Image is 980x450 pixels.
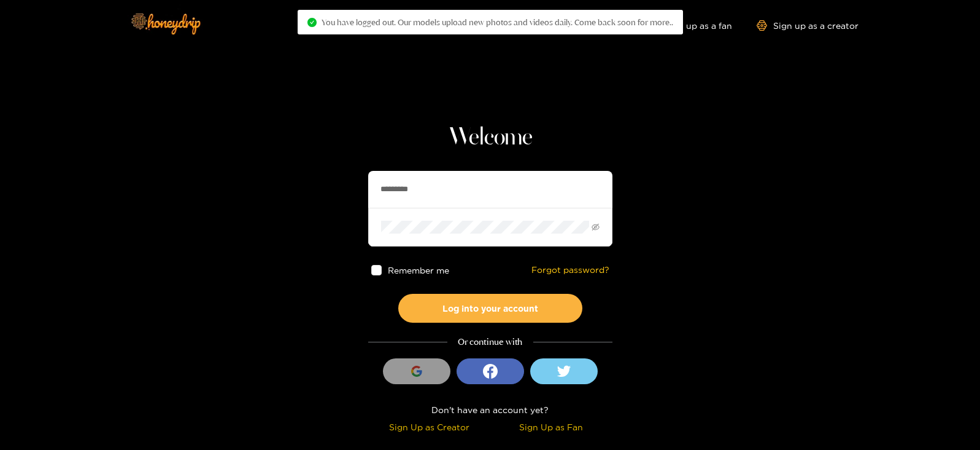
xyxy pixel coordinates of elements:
span: eye-invisible [592,223,600,231]
div: Or continue with [368,335,612,349]
a: Sign up as a creator [757,20,858,31]
div: Sign Up as Fan [493,420,609,434]
a: Sign up as a fan [648,20,732,31]
span: check-circle [307,18,317,27]
div: Sign Up as Creator [371,420,487,434]
span: You have logged out. Our models upload new photos and videos daily. Come back soon for more.. [322,17,673,27]
h1: Welcome [368,123,612,152]
a: Forgot password? [531,265,609,275]
span: Remember me [387,266,449,275]
button: Log into your account [398,294,582,323]
div: Don't have an account yet? [368,403,612,417]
